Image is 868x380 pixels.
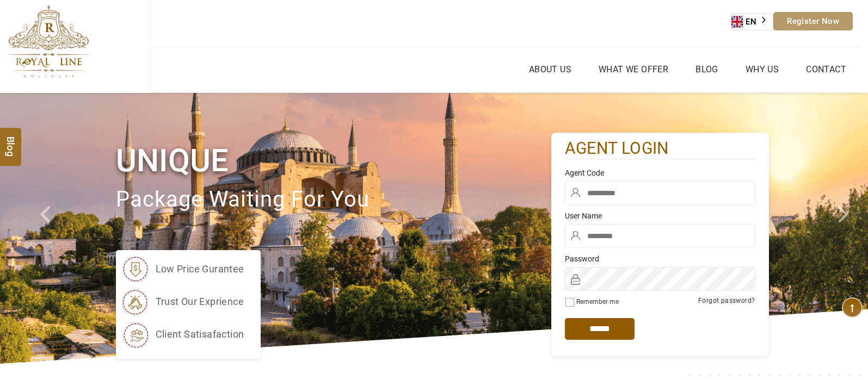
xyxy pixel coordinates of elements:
[731,14,773,30] a: EN
[565,138,755,159] h2: agent login
[743,61,781,77] a: Why Us
[4,136,18,145] span: Blog
[116,140,551,181] h1: Unique
[121,288,244,315] li: trust our exprience
[596,61,671,77] a: What we Offer
[526,61,574,77] a: About Us
[8,5,89,78] img: The Royal Line Holidays
[121,321,244,348] li: client satisafaction
[26,93,70,364] a: Check next prev
[803,61,849,77] a: Contact
[565,167,755,178] label: Agent Code
[576,298,619,306] label: Remember me
[116,182,551,218] p: package waiting for you
[698,297,755,304] a: Forgot password?
[731,13,773,30] div: Language
[121,256,244,283] li: low price gurantee
[824,93,868,364] a: Check next image
[565,210,755,221] label: User Name
[693,61,721,77] a: Blog
[565,253,755,264] label: Password
[773,12,853,30] a: Register Now
[731,13,773,30] aside: Language selected: English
